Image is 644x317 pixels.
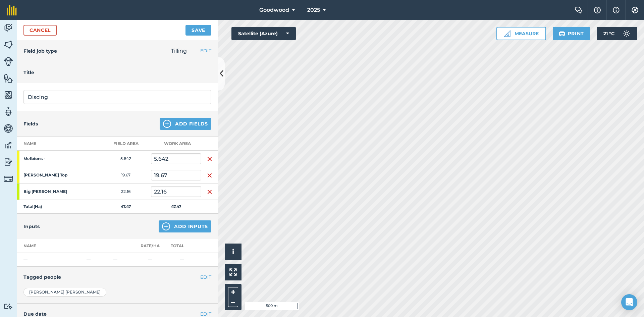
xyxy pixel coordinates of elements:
img: Two speech bubbles overlapping with the left bubble in the forefront [575,7,583,13]
button: i [225,244,241,260]
th: Total [163,239,201,253]
img: svg+xml;base64,PD94bWwgdmVyc2lvbj0iMS4wIiBlbmNvZGluZz0idXRmLTgiPz4KPCEtLSBHZW5lcmF0b3I6IEFkb2JlIE... [4,107,13,117]
img: svg+xml;base64,PD94bWwgdmVyc2lvbj0iMS4wIiBlbmNvZGluZz0idXRmLTgiPz4KPCEtLSBHZW5lcmF0b3I6IEFkb2JlIE... [4,23,13,33]
img: svg+xml;base64,PHN2ZyB4bWxucz0iaHR0cDovL3d3dy53My5vcmcvMjAwMC9zdmciIHdpZHRoPSIxNiIgaGVpZ2h0PSIyNC... [207,155,212,163]
span: i [232,248,234,256]
span: Tilling [171,48,187,54]
button: Add Inputs [159,220,211,232]
button: + [228,287,238,297]
th: Work area [151,137,201,151]
td: 22.16 [101,183,151,200]
h4: Fields [23,120,38,127]
img: svg+xml;base64,PD94bWwgdmVyc2lvbj0iMS4wIiBlbmNvZGluZz0idXRmLTgiPz4KPCEtLSBHZW5lcmF0b3I6IEFkb2JlIE... [4,157,13,167]
img: Four arrows, one pointing top left, one top right, one bottom right and the last bottom left [229,268,237,276]
td: — [17,253,84,267]
img: svg+xml;base64,PHN2ZyB4bWxucz0iaHR0cDovL3d3dy53My5vcmcvMjAwMC9zdmciIHdpZHRoPSIxOSIgaGVpZ2h0PSIyNC... [559,30,565,38]
img: fieldmargin Logo [7,5,17,15]
img: svg+xml;base64,PHN2ZyB4bWxucz0iaHR0cDovL3d3dy53My5vcmcvMjAwMC9zdmciIHdpZHRoPSIxNiIgaGVpZ2h0PSIyNC... [207,188,212,196]
img: A cog icon [631,7,639,13]
th: Rate/ Ha [138,239,163,253]
button: Print [553,27,590,40]
img: A question mark icon [593,7,601,13]
td: — [84,253,111,267]
img: svg+xml;base64,PD94bWwgdmVyc2lvbj0iMS4wIiBlbmNvZGluZz0idXRmLTgiPz4KPCEtLSBHZW5lcmF0b3I6IEFkb2JlIE... [620,27,633,40]
strong: 47.47 [121,204,131,209]
span: 21 ° C [603,27,614,40]
h4: Title [23,69,211,76]
strong: [PERSON_NAME] Top [23,172,76,178]
th: Field Area [101,137,151,151]
h4: Field job type [23,47,57,55]
img: svg+xml;base64,PD94bWwgdmVyc2lvbj0iMS4wIiBlbmNvZGluZz0idXRmLTgiPz4KPCEtLSBHZW5lcmF0b3I6IEFkb2JlIE... [4,174,13,183]
img: svg+xml;base64,PD94bWwgdmVyc2lvbj0iMS4wIiBlbmNvZGluZz0idXRmLTgiPz4KPCEtLSBHZW5lcmF0b3I6IEFkb2JlIE... [4,303,13,310]
strong: Melbions - [23,156,76,161]
img: Ruler icon [504,30,511,37]
th: Name [17,137,101,151]
strong: Total ( Ha ) [23,204,42,209]
h4: Inputs [23,223,40,230]
td: — [111,253,138,267]
img: svg+xml;base64,PD94bWwgdmVyc2lvbj0iMS4wIiBlbmNvZGluZz0idXRmLTgiPz4KPCEtLSBHZW5lcmF0b3I6IEFkb2JlIE... [4,140,13,150]
span: Goodwood [259,6,289,14]
div: [PERSON_NAME] [PERSON_NAME] [23,288,106,297]
button: Save [185,25,211,36]
h4: Tagged people [23,273,211,281]
img: svg+xml;base64,PHN2ZyB4bWxucz0iaHR0cDovL3d3dy53My5vcmcvMjAwMC9zdmciIHdpZHRoPSIxNiIgaGVpZ2h0PSIyNC... [207,171,212,179]
img: svg+xml;base64,PD94bWwgdmVyc2lvbj0iMS4wIiBlbmNvZGluZz0idXRmLTgiPz4KPCEtLSBHZW5lcmF0b3I6IEFkb2JlIE... [4,57,13,66]
button: Add Fields [160,118,211,130]
button: – [228,297,238,307]
button: 21 °C [597,27,637,40]
span: 2025 [307,6,320,14]
td: — [138,253,163,267]
input: What needs doing? [23,90,211,104]
img: svg+xml;base64,PHN2ZyB4bWxucz0iaHR0cDovL3d3dy53My5vcmcvMjAwMC9zdmciIHdpZHRoPSI1NiIgaGVpZ2h0PSI2MC... [4,40,13,50]
strong: Big [PERSON_NAME] [23,189,76,194]
button: Measure [496,27,546,40]
img: svg+xml;base64,PHN2ZyB4bWxucz0iaHR0cDovL3d3dy53My5vcmcvMjAwMC9zdmciIHdpZHRoPSI1NiIgaGVpZ2h0PSI2MC... [4,90,13,100]
strong: 47.47 [171,204,181,209]
img: svg+xml;base64,PHN2ZyB4bWxucz0iaHR0cDovL3d3dy53My5vcmcvMjAwMC9zdmciIHdpZHRoPSIxNCIgaGVpZ2h0PSIyNC... [162,222,170,230]
td: 19.67 [101,167,151,183]
div: Open Intercom Messenger [621,294,637,310]
button: EDIT [200,47,211,54]
img: svg+xml;base64,PHN2ZyB4bWxucz0iaHR0cDovL3d3dy53My5vcmcvMjAwMC9zdmciIHdpZHRoPSIxNCIgaGVpZ2h0PSIyNC... [163,120,171,128]
th: Name [17,239,84,253]
button: EDIT [200,273,211,281]
img: svg+xml;base64,PHN2ZyB4bWxucz0iaHR0cDovL3d3dy53My5vcmcvMjAwMC9zdmciIHdpZHRoPSI1NiIgaGVpZ2h0PSI2MC... [4,73,13,83]
button: Satellite (Azure) [231,27,296,40]
td: 5.642 [101,151,151,167]
img: svg+xml;base64,PHN2ZyB4bWxucz0iaHR0cDovL3d3dy53My5vcmcvMjAwMC9zdmciIHdpZHRoPSIxNyIgaGVpZ2h0PSIxNy... [613,6,620,14]
img: svg+xml;base64,PD94bWwgdmVyc2lvbj0iMS4wIiBlbmNvZGluZz0idXRmLTgiPz4KPCEtLSBHZW5lcmF0b3I6IEFkb2JlIE... [4,123,13,134]
td: — [163,253,201,267]
a: Cancel [23,25,57,36]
